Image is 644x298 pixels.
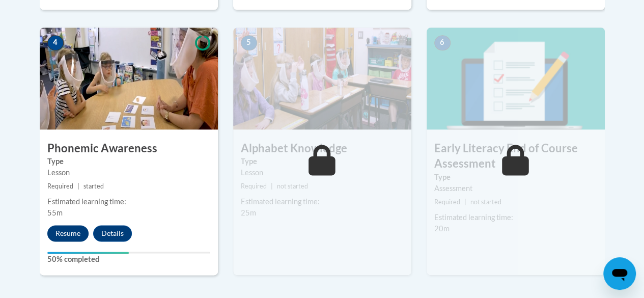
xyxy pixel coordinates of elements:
span: 6 [434,35,451,50]
span: | [77,182,79,190]
span: 4 [47,35,64,50]
span: Required [241,182,267,190]
div: Your progress [47,252,129,254]
div: Estimated learning time: [434,212,597,223]
span: 55m [47,208,63,217]
span: Required [434,198,460,206]
div: Lesson [47,167,210,178]
div: Assessment [434,183,597,194]
span: started [83,182,104,190]
span: not started [277,182,308,190]
img: Course Image [427,28,605,129]
span: 5 [241,35,257,50]
label: 50% completed [47,254,210,265]
h3: Alphabet Knowledge [233,141,411,156]
span: 25m [241,208,256,217]
h3: Early Literacy End of Course Assessment [427,141,605,172]
iframe: Button to launch messaging window [603,257,636,290]
span: not started [470,198,501,206]
button: Resume [47,225,89,241]
span: | [271,182,273,190]
div: Lesson [241,167,404,178]
img: Course Image [233,28,411,129]
img: Course Image [40,28,218,129]
h3: Phonemic Awareness [40,141,218,156]
span: Required [47,182,73,190]
div: Estimated learning time: [47,196,210,207]
span: 20m [434,224,450,233]
label: Type [434,172,597,183]
span: | [464,198,466,206]
div: Estimated learning time: [241,196,404,207]
label: Type [241,156,404,167]
button: Details [93,225,132,241]
label: Type [47,156,210,167]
